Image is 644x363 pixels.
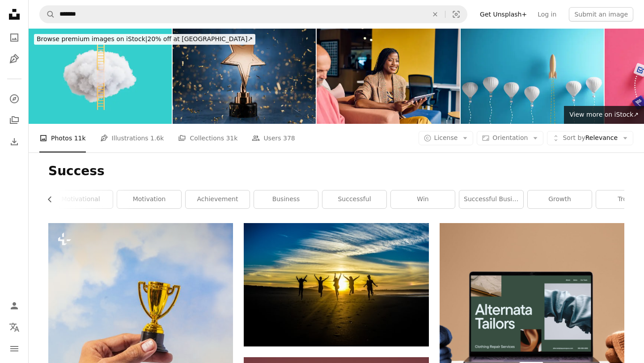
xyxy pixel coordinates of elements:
img: Innovation - Standing Out From The Crowd [461,29,604,124]
button: Language [5,318,23,336]
a: win [391,190,455,208]
img: people jumping on shore front of golden hour [244,223,428,346]
a: motivational [49,190,113,208]
a: growth [528,190,592,208]
a: successful [322,190,386,208]
a: business [254,190,318,208]
a: Photos [5,29,23,46]
button: License [419,131,474,145]
a: Users 378 [252,124,295,152]
a: Download History [5,133,23,151]
span: Relevance [563,134,618,143]
img: Ladder to Cloud, Ladder of Success Concept [29,29,172,124]
span: Orientation [492,134,528,141]
span: 378 [283,133,295,143]
a: a hand holding a gold trophy against a blue sky [48,348,233,356]
a: Collections [5,111,23,129]
a: people jumping on shore front of golden hour [244,280,428,288]
a: achievement [186,190,250,208]
a: Log in [532,7,562,21]
button: Menu [5,340,23,358]
button: Clear [425,6,445,23]
span: View more on iStock ↗ [569,111,639,118]
h1: Success [48,163,624,179]
a: Illustrations [5,50,23,68]
span: 31k [226,133,237,143]
button: Search Unsplash [40,6,55,23]
a: View more on iStock↗ [564,106,644,124]
form: Find visuals sitewide [39,5,467,23]
span: Sort by [563,134,585,141]
a: Log in / Sign up [5,297,23,315]
a: Get Unsplash+ [475,7,532,21]
span: License [434,134,458,141]
a: Browse premium images on iStock|20% off at [GEOGRAPHIC_DATA]↗ [29,29,261,50]
button: Orientation [477,131,543,145]
button: scroll list to the left [48,190,58,208]
button: Submit an image [569,7,633,21]
a: successful business [459,190,523,208]
span: 20% off at [GEOGRAPHIC_DATA] ↗ [37,35,253,42]
img: Gold star on a blue background as a reward. Top Performance Award. Winners Cup. Achievements. Vic... [173,29,316,124]
a: Collections 31k [178,124,237,152]
a: Illustrations 1.6k [100,124,164,152]
button: Visual search [445,6,467,23]
button: Sort byRelevance [547,131,633,145]
a: motivation [117,190,181,208]
span: Browse premium images on iStock | [37,35,147,42]
img: Smiling African American businesswoman in a plaid blazer holding a tablet in a modern office. Emp... [317,29,460,124]
span: 1.6k [150,133,164,143]
a: Explore [5,90,23,108]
